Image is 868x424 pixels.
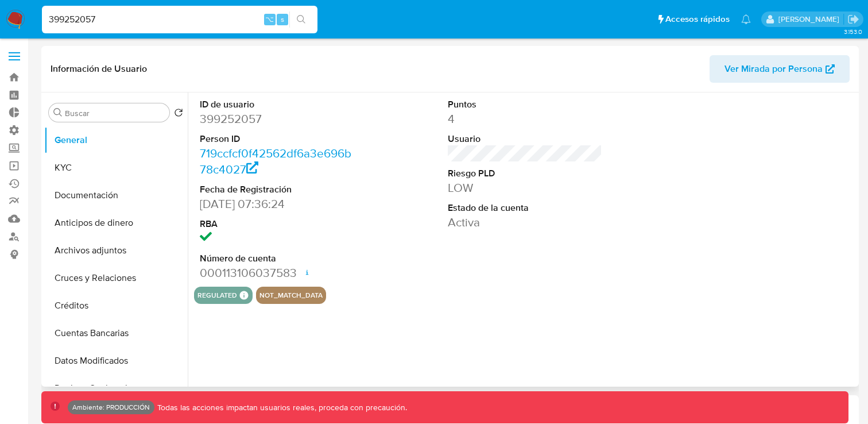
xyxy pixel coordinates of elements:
span: Accesos rápidos [665,13,730,25]
p: federico.falavigna@mercadolibre.com [778,14,843,25]
button: Volver al orden por defecto [174,108,183,121]
button: not_match_data [259,293,323,298]
dd: 399252057 [200,111,354,127]
a: Salir [847,13,859,25]
span: s [281,14,284,25]
dd: 4 [448,111,602,127]
button: Devices Geolocation [44,375,188,402]
button: Buscar [53,108,63,117]
dt: RBA [200,218,354,230]
dt: Puntos [448,98,602,111]
button: Documentación [44,182,188,209]
button: Cuentas Bancarias [44,319,188,347]
a: Notificaciones [741,14,751,24]
dd: Activa [448,214,602,230]
p: Ambiente: PRODUCCIÓN [72,405,150,410]
dt: Usuario [448,133,602,145]
dt: Fecha de Registración [200,183,354,196]
dd: 000113106037583 [200,265,354,281]
button: General [44,126,188,154]
button: search-icon [289,11,313,28]
p: Todas las acciones impactan usuarios reales, proceda con precaución. [154,402,407,413]
input: Buscar usuario o caso... [42,12,317,27]
button: Archivos adjuntos [44,237,188,264]
dd: LOW [448,180,602,196]
dt: ID de usuario [200,98,354,111]
dt: Estado de la cuenta [448,202,602,214]
button: regulated [197,293,237,298]
button: KYC [44,154,188,182]
input: Buscar [65,108,165,118]
dd: [DATE] 07:36:24 [200,196,354,212]
button: Ver Mirada por Persona [710,55,850,83]
button: Datos Modificados [44,347,188,375]
h1: Información de Usuario [51,63,147,75]
button: Anticipos de dinero [44,209,188,237]
button: Cruces y Relaciones [44,264,188,292]
dt: Riesgo PLD [448,167,602,180]
dt: Person ID [200,133,354,145]
button: Créditos [44,292,188,319]
span: ⌥ [265,14,274,25]
span: Ver Mirada por Persona [724,55,823,83]
dt: Número de cuenta [200,252,354,265]
a: 719ccfcf0f42562df6a3e696b78c4027 [200,145,351,178]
